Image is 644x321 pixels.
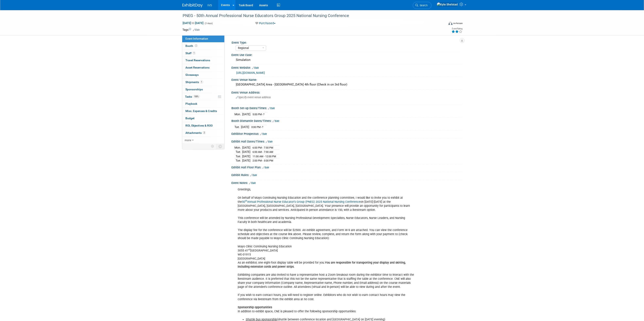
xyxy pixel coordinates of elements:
span: Budget [185,117,195,120]
td: [DATE] [242,112,250,116]
span: Misc. Expenses & Credits [185,109,217,113]
a: Staff1 [182,50,224,57]
td: Tue. [234,154,242,158]
img: Format-Inperson.png [448,22,452,25]
a: Giveaways [182,71,224,78]
a: Edit [266,140,273,143]
td: Mon. [234,145,242,150]
td: Mon. [234,112,242,116]
span: Shipments [185,80,203,84]
a: Edit [262,166,269,169]
a: ROI, Objectives & ROO [182,122,224,129]
td: [DATE] [242,145,250,150]
span: ROI, Objectives & ROO [185,124,213,127]
a: Event Information [182,35,224,42]
span: 6:00 PM - 7:30 PM [252,146,273,149]
span: Giveaways [185,73,199,76]
span: Playbook [185,102,197,105]
div: Event Rating [451,28,462,30]
a: Tasks100% [182,93,224,100]
a: [URL][DOMAIN_NAME] [236,71,265,74]
a: Misc. Expenses & Credits [182,108,224,115]
div: PNEG - 50th Annual Professional Nurse Educators Group 2025 National Nursing Conference [181,12,439,19]
span: Sponsorships [185,88,203,91]
div: Exhibit Rules: [231,172,462,177]
div: Exhibitor Prospectus: [231,131,462,136]
div: Booth Set-up Dates/Times: [231,105,462,110]
div: Event Notes: [231,180,462,185]
td: [DATE] [242,158,250,163]
div: Event Type: [232,40,460,45]
span: 6:00 AM - 7:30 AM [252,150,273,153]
a: Edit [268,107,275,110]
span: Staff [185,52,196,55]
a: Sponsorships [182,86,224,93]
div: Simulation [234,57,459,63]
span: 11:00 AM - 12:00 PM [252,155,276,158]
a: Booth [182,42,224,50]
span: 5:00 PM - [252,113,264,116]
div: Exhibit Hall Dates/Times: [231,138,462,144]
div: Event Venue Name: [231,77,462,82]
td: [DATE] [242,150,250,154]
td: Tue. [234,150,242,154]
td: Tags [182,28,200,32]
span: 3:00 PM - [251,126,263,129]
td: [DATE] [241,125,249,129]
a: more [182,137,224,144]
a: Attachments2 [182,129,224,136]
span: [DATE] [DATE] [182,21,204,25]
span: Tasks [185,95,200,98]
a: Playbook [182,100,224,107]
span: Asset Reservations [185,66,210,69]
a: Edit [260,133,267,135]
div: [GEOGRAPHIC_DATA] Area - [GEOGRAPHIC_DATA] 4th floor (Check in on 3rd floor) [234,81,459,88]
span: Specify event venue address [236,96,271,99]
sup: st [248,248,250,251]
span: Booth not reserved yet [194,44,198,47]
a: Travel Reservations [182,57,224,64]
span: 1 [193,52,196,55]
a: Edit [249,182,256,185]
a: 50thAnnual Professional Nurse Educator’s Group (PNEG) 2025 National Nursing Conference [242,200,360,204]
sup: th [245,200,247,202]
img: Kyle Shelstad [437,2,458,7]
a: Edit [273,120,279,122]
a: Search [413,2,431,9]
a: Budget [182,115,224,122]
div: Event Website: [231,65,462,70]
a: Asset Reservations [182,64,224,71]
b: You are responsible for transporting your display and skirting, including extension cords and pow... [238,261,406,268]
span: Booth [185,44,198,48]
div: Event Use Case: [231,52,462,57]
a: Edit [250,174,257,177]
span: 1 [200,80,203,83]
div: Exhibit Hall Floor Plan: [231,164,462,170]
span: to [191,21,195,25]
td: [DATE] [242,154,250,158]
div: Event Format [421,21,463,27]
a: Edit [252,67,259,69]
span: 2:00 PM - 3:00 PM [252,159,273,162]
span: 2 [203,131,206,134]
button: Purchased [254,21,277,25]
b: Sponsorship opportunities [238,306,272,309]
a: Shipments1 [182,79,224,86]
span: Travel Reservations [185,59,210,62]
td: Personalize Event Tab Strip [209,144,216,149]
div: Booth Dismantle Dates/Times: [231,118,462,123]
span: more [185,138,191,142]
span: (2 days) [204,22,213,25]
div: Event Venue Address: [231,90,462,95]
div: In-Person [453,22,463,25]
span: Search [418,4,428,7]
td: Toggle Event Tabs [216,144,224,149]
td: Tue. [234,158,242,163]
span: Event Information [185,37,208,40]
span: IVS [208,4,212,7]
img: ExhibitDay [182,3,203,7]
td: Tue. [234,125,241,129]
span: 100% [193,95,200,98]
span: ? [262,126,263,129]
span: ? [263,113,264,116]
